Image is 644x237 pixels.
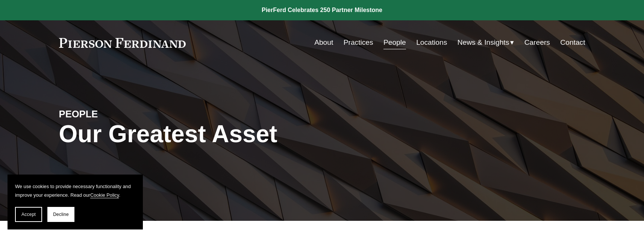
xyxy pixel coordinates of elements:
[344,35,373,50] a: Practices
[15,207,42,222] button: Accept
[458,35,514,50] a: folder dropdown
[314,35,333,50] a: About
[15,182,135,199] p: We use cookies to provide necessary functionality and improve your experience. Read our .
[560,35,585,50] a: Contact
[416,35,447,50] a: Locations
[524,35,550,50] a: Careers
[47,207,74,222] button: Decline
[458,36,509,49] span: News & Insights
[90,192,119,198] a: Cookie Policy
[59,120,410,148] h1: Our Greatest Asset
[59,108,191,120] h4: PEOPLE
[21,212,36,217] span: Accept
[383,35,406,50] a: People
[8,175,143,229] section: Cookie banner
[53,212,69,217] span: Decline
